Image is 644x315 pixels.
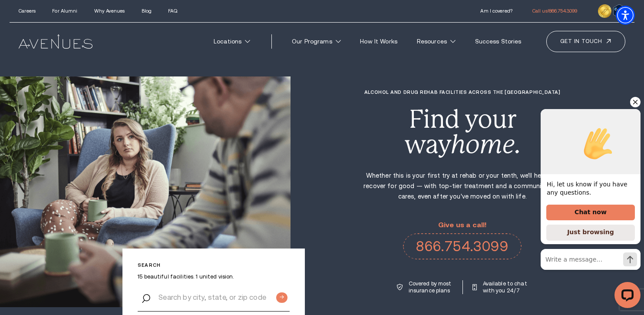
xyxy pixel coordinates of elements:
[24,14,43,21] div: v 4.0.25
[138,273,290,280] p: 15 beautiful facilities. 1 united vision.
[363,90,562,95] h1: Alcohol and Drug Rehab Facilities across the [GEOGRAPHIC_DATA]
[534,93,644,315] iframe: LiveChat chat widget
[467,33,528,50] a: Success Stories
[353,33,405,50] a: How It Works
[363,170,562,202] p: Whether this is your first try at rehab or your tenth, we'll help you recover for good — with top...
[409,280,454,294] p: Covered by most insurance plans
[472,280,528,294] a: Available to chat with you 24/7
[403,221,522,229] p: Give us a call!
[410,33,463,50] a: Resources
[142,8,152,13] a: Blog
[483,280,528,294] p: Available to chat with you 24/7
[480,8,512,13] a: Am I covered?
[451,130,520,159] i: home.
[14,23,21,30] img: website_grey.svg
[14,14,21,21] img: logo_orange.svg
[363,107,562,157] div: Find your way
[138,284,290,312] input: Search by city, state, or zip code
[35,56,78,61] div: Domain Overview
[94,8,125,13] a: Why Avenues
[532,8,577,13] a: call 866.754.3099
[19,8,36,13] a: Careers
[598,4,611,17] img: clock
[97,56,143,61] div: Keywords by Traffic
[276,292,287,303] input: Submit button
[25,55,32,62] img: tab_domain_overview_orange.svg
[549,8,577,13] span: 866.754.3099
[138,262,290,268] p: Search
[397,280,454,294] a: Covered by most insurance plans
[88,55,95,62] img: tab_keywords_by_traffic_grey.svg
[546,31,625,52] a: Get in touch
[616,6,635,25] div: Accessibility Menu
[168,8,177,13] a: FAQ
[23,23,96,30] div: Domain: [DOMAIN_NAME]
[284,33,348,50] a: Our Programs
[206,33,258,50] a: Locations
[52,8,77,13] a: For Alumni
[403,233,522,259] a: call 866.754.3099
